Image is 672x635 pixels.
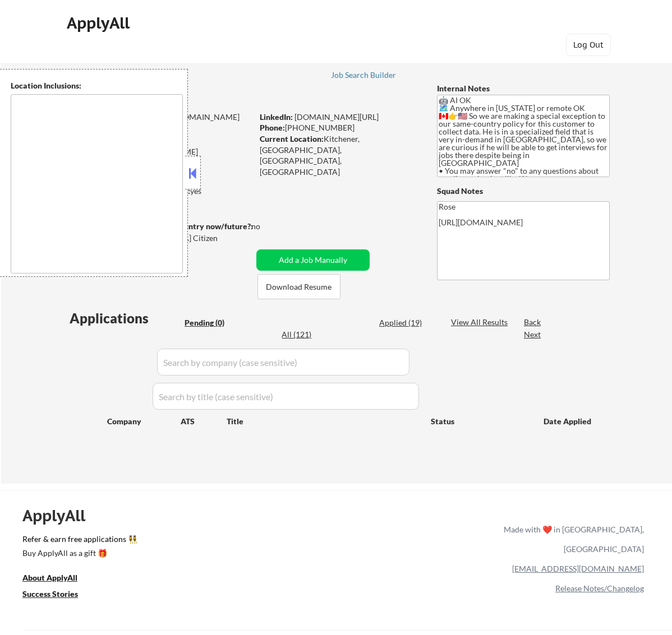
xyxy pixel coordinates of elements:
[555,583,644,593] a: Release Notes/Changelog
[260,134,324,143] strong: Current Location:
[260,112,293,122] strong: LinkedIn:
[181,416,227,427] div: ATS
[524,317,542,328] div: Back
[227,416,420,427] div: Title
[437,186,610,197] div: Squad Notes
[22,547,135,561] a: Buy ApplyAll as a gift 🎁
[260,123,285,132] strong: Phone:
[331,71,397,79] div: Job Search Builder
[260,122,418,133] div: [PHONE_NUMBER]
[260,133,418,177] div: Kitchener, [GEOGRAPHIC_DATA], [GEOGRAPHIC_DATA], [GEOGRAPHIC_DATA]
[451,317,511,328] div: View All Results
[431,411,527,431] div: Status
[22,506,98,525] div: ApplyAll
[22,549,135,557] div: Buy ApplyAll as a gift 🎁
[379,317,435,328] div: Applied (19)
[67,13,133,33] div: ApplyAll
[544,416,593,427] div: Date Applied
[70,312,181,325] div: Applications
[256,249,370,271] button: Add a Job Manually
[437,83,610,94] div: Internal Notes
[22,535,269,547] a: Refer & earn free applications 👯‍♀️
[107,416,181,427] div: Company
[22,589,78,599] u: Success Stories
[524,329,542,340] div: Next
[22,588,93,602] a: Success Stories
[157,349,409,376] input: Search by company (case sensitive)
[22,572,93,586] a: About ApplyAll
[331,71,397,82] a: Job Search Builder
[153,383,419,410] input: Search by title (case sensitive)
[185,317,241,328] div: Pending (0)
[282,329,338,340] div: All (121)
[257,274,340,299] button: Download Resume
[294,112,379,122] a: [DOMAIN_NAME][URL]
[251,221,283,232] div: no
[566,34,611,56] button: Log Out
[11,80,183,91] div: Location Inclusions:
[499,520,644,559] div: Made with ❤️ in [GEOGRAPHIC_DATA], [GEOGRAPHIC_DATA]
[512,564,644,573] a: [EMAIL_ADDRESS][DOMAIN_NAME]
[22,573,77,582] u: About ApplyAll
